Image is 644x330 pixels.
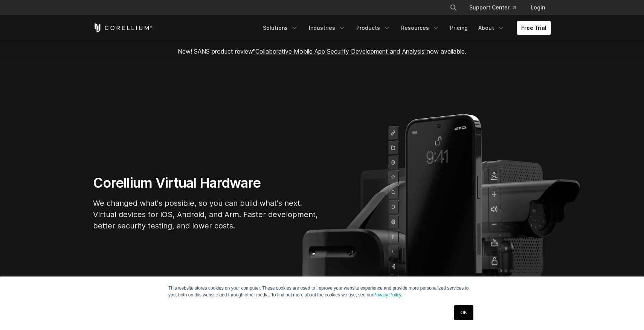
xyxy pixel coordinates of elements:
a: Login [525,1,551,14]
a: Solutions [258,21,303,35]
a: Free Trial [517,21,551,35]
a: About [474,21,509,35]
a: OK [454,305,473,320]
p: We changed what's possible, so you can build what's next. Virtual devices for iOS, Android, and A... [93,197,319,231]
p: This website stores cookies on your computer. These cookies are used to improve your website expe... [168,285,476,298]
div: Navigation Menu [258,21,551,35]
button: Search [447,1,460,14]
a: "Collaborative Mobile App Security Development and Analysis" [253,48,427,55]
a: Support Center [463,1,522,14]
a: Privacy Policy. [373,292,402,298]
a: Industries [304,21,350,35]
a: Resources [397,21,444,35]
a: Pricing [446,21,472,35]
a: Corellium Home [93,23,153,32]
div: Navigation Menu [441,1,551,14]
h1: Corellium Virtual Hardware [93,174,319,191]
span: New! SANS product review now available. [178,48,466,55]
a: Products [352,21,395,35]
